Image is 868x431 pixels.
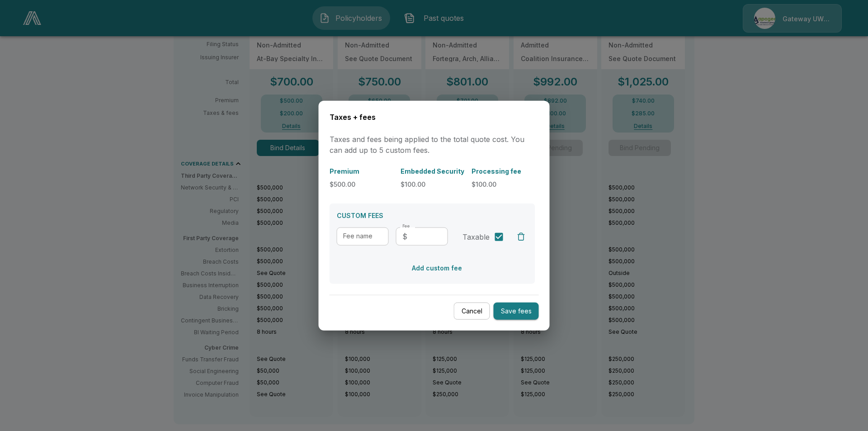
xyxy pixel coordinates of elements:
p: Embedded Security [401,166,464,176]
button: Add custom fee [399,260,466,277]
p: CUSTOM FEES [337,211,528,220]
span: Taxable [462,232,490,242]
p: $100.00 [472,180,535,189]
h6: Taxes + fees [330,111,539,123]
p: $100.00 [401,180,464,189]
p: Taxes and fees being applied to the total quote cost. You can add up to 5 custom fees. [330,134,539,156]
p: $500.00 [330,180,393,189]
p: Premium [330,166,393,176]
button: Cancel [454,302,490,320]
p: $ [402,231,407,242]
label: Fee [402,223,410,229]
p: Processing fee [472,166,535,176]
button: Save fees [494,302,539,320]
